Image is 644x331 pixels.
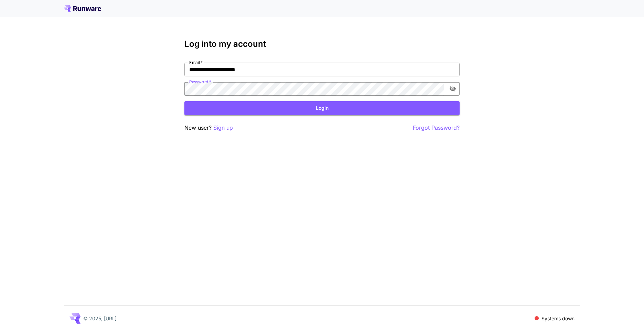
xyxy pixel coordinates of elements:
button: Forgot Password? [413,124,460,132]
button: Sign up [213,124,233,132]
p: © 2025, [URL] [83,315,117,322]
p: New user? [184,124,233,132]
button: toggle password visibility [447,83,459,95]
label: Email [189,60,203,65]
label: Password [189,79,211,85]
h3: Log into my account [184,39,460,49]
p: Systems down [541,315,575,322]
button: Login [184,101,460,115]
